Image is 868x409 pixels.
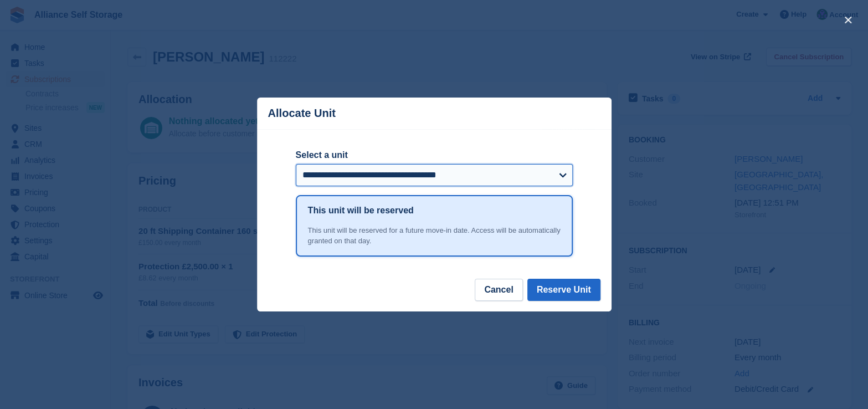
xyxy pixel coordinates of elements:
[839,11,857,29] button: close
[308,204,414,217] h1: This unit will be reserved
[475,279,522,301] button: Cancel
[268,107,336,120] p: Allocate Unit
[296,149,573,162] label: Select a unit
[527,279,600,301] button: Reserve Unit
[308,225,561,247] div: This unit will be reserved for a future move-in date. Access will be automatically granted on tha...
